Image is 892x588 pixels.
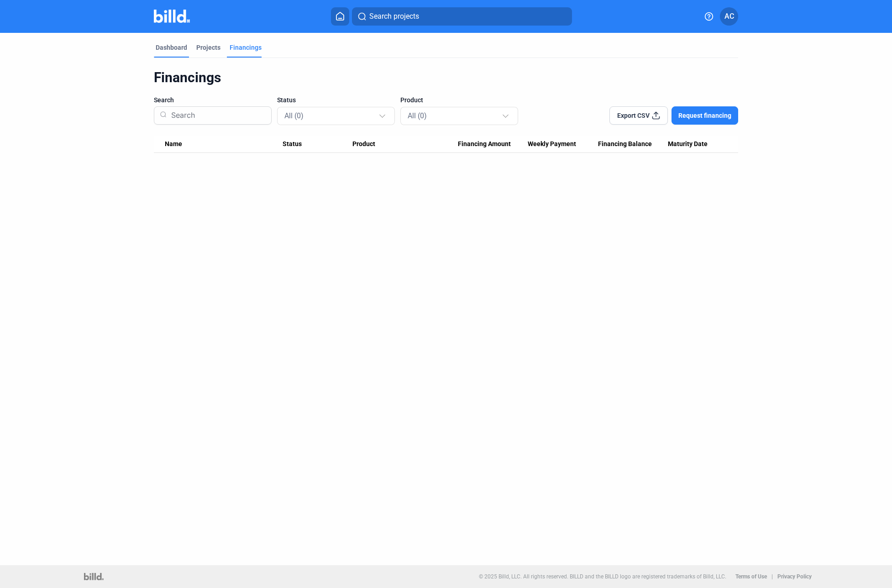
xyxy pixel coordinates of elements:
span: All (0) [408,111,427,120]
span: Name [165,140,182,148]
div: Projects [196,43,220,52]
b: Privacy Policy [777,573,812,580]
span: Maturity Date [668,140,708,148]
p: | [771,573,773,580]
input: Search [168,104,266,127]
span: Weekly Payment [528,140,576,148]
span: Product [400,95,423,105]
div: Name [165,140,283,148]
div: Maturity Date [668,140,727,148]
span: Request financing [678,111,731,120]
div: Status [283,140,353,148]
div: Financing Balance [598,140,668,148]
span: Search projects [369,11,419,22]
span: Export CSV [617,111,650,120]
img: logo [84,573,104,580]
p: © 2025 Billd, LLC. All rights reserved. BILLD and the BILLD logo are registered trademarks of Bil... [479,573,726,580]
span: Financing Amount [458,140,511,148]
div: Financing Amount [458,140,528,148]
span: Status [277,95,296,105]
b: Terms of Use [735,573,767,580]
span: Status [283,140,302,148]
div: Product [352,140,457,148]
div: Financings [154,69,738,86]
span: Product [352,140,375,148]
button: Request financing [672,106,738,125]
div: Financings [230,43,262,52]
span: Search [154,95,174,105]
div: Dashboard [156,43,187,52]
span: All (0) [284,111,304,120]
span: Financing Balance [598,140,652,148]
div: Weekly Payment [528,140,598,148]
span: AC [724,11,734,22]
img: Billd Company Logo [154,10,190,23]
button: AC [720,7,738,26]
button: Search projects [352,7,572,26]
button: Export CSV [609,106,668,125]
